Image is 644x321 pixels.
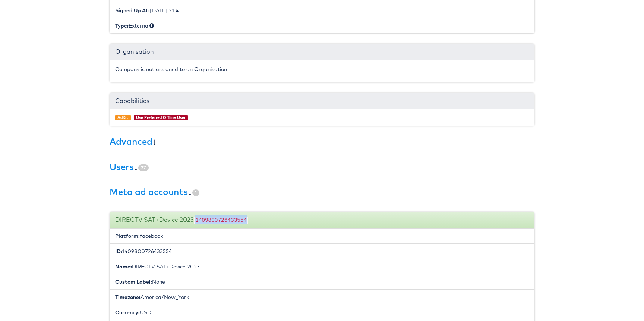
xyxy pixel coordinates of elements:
[110,18,534,33] li: External
[115,263,132,270] b: Name:
[117,115,128,120] a: AdKit
[110,136,152,147] a: Advanced
[110,305,534,320] li: USD
[110,229,534,244] li: facebook
[138,164,149,171] span: 27
[110,93,534,109] div: Capabilities
[115,294,141,300] b: Timezone:
[110,136,534,146] h3: ↓
[110,289,534,305] li: America/New_York
[110,186,188,197] a: Meta ad accounts
[149,22,154,29] span: Internal (staff) or External (client)
[136,115,186,120] a: Use Preferred Offline User
[110,243,534,259] li: 1409800726433554
[110,162,534,171] h3: ↓
[115,248,122,255] b: ID:
[115,22,129,29] b: Type:
[110,187,534,196] h3: ↓
[110,259,534,274] li: DIRECTV SAT+Device 2023
[110,3,534,18] li: [DATE] 21:41
[192,189,199,196] span: 1
[115,233,140,239] b: Platform:
[115,66,529,73] p: Company is not assigned to an Organisation
[110,212,534,229] div: DIRECTV SAT+Device 2023
[110,274,534,290] li: None
[115,309,140,316] b: Currency:
[110,44,534,60] div: Organisation
[110,161,134,172] a: Users
[115,7,150,14] b: Signed Up At:
[115,278,152,285] b: Custom Label:
[194,217,248,224] code: 1409800726433554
